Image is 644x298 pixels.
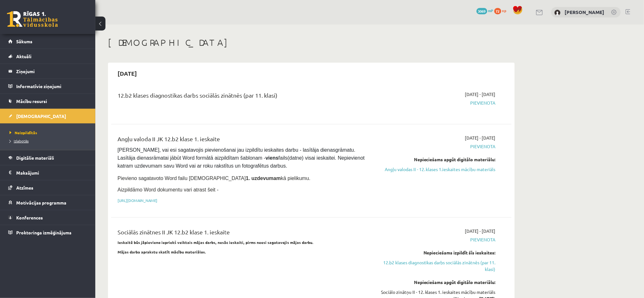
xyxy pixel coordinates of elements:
[8,195,87,210] a: Motivācijas programma
[266,155,279,161] strong: viens
[16,64,87,79] legend: Ziņojumi
[488,8,493,13] span: mP
[8,64,87,79] a: Ziņojumi
[8,79,87,94] a: Informatīvie ziņojumi
[376,249,496,256] div: Nepieciešams izpildīt šīs ieskaites:
[8,150,87,165] a: Digitālie materiāli
[8,109,87,123] a: [DEMOGRAPHIC_DATA]
[8,180,87,195] a: Atzīmes
[118,91,366,103] div: 12.b2 klases diagnostikas darbs sociālās zinātnēs (par 11. klasi)
[465,135,496,141] span: [DATE] - [DATE]
[376,156,496,163] div: Nepieciešams apgūt digitālo materiālu:
[477,8,493,13] a: 3069 mP
[10,138,89,144] a: Izlabotās
[376,143,496,150] span: Pievienota
[16,185,33,191] span: Atzīmes
[376,259,496,273] a: 12.b2 klases diagnostikas darbs sociālās zinātnēs (par 11. klasi)
[7,11,58,27] a: Rīgas 1. Tālmācības vidusskola
[16,53,31,59] span: Aktuāli
[118,187,219,192] span: Aizpildāmo Word dokumentu vari atrast šeit -
[118,198,157,203] a: [URL][DOMAIN_NAME]
[502,8,506,13] span: xp
[16,98,47,104] span: Mācību resursi
[376,166,496,173] a: Angļu valodas II - 12. klases 1.ieskaites mācību materiāls
[118,228,366,239] div: Sociālās zinātnes II JK 12.b2 klase 1. ieskaite
[118,147,366,169] span: [PERSON_NAME], vai esi sagatavojis pievienošanai jau izpildītu ieskaites darbu - lasītāja dienasg...
[8,49,87,64] a: Aktuāli
[376,100,496,106] span: Pievienota
[8,34,87,49] a: Sākums
[8,225,87,240] a: Proktoringa izmēģinājums
[376,236,496,243] span: Pievienota
[16,113,66,119] span: [DEMOGRAPHIC_DATA]
[10,130,89,135] a: Neizpildītās
[10,138,29,143] span: Izlabotās
[465,228,496,234] span: [DATE] - [DATE]
[8,165,87,180] a: Maksājumi
[554,10,561,16] img: Jānis Mežis
[16,79,87,94] legend: Informatīvie ziņojumi
[16,165,87,180] legend: Maksājumi
[565,9,605,15] a: [PERSON_NAME]
[477,8,487,14] span: 3069
[111,66,143,81] h2: [DATE]
[16,38,32,44] span: Sākums
[16,200,66,205] span: Motivācijas programma
[108,37,515,48] h1: [DEMOGRAPHIC_DATA]
[494,8,501,14] span: 72
[8,94,87,108] a: Mācību resursi
[8,210,87,225] a: Konferences
[16,215,43,220] span: Konferences
[16,230,71,235] span: Proktoringa izmēģinājums
[118,249,206,254] strong: Mājas darba aprakstu skatīt mācību materiālos.
[118,176,310,181] span: Pievieno sagatavoto Word failu [DEMOGRAPHIC_DATA] kā pielikumu.
[118,135,366,146] div: Angļu valoda II JK 12.b2 klase 1. ieskaite
[494,8,510,13] a: 72 xp
[118,240,314,245] strong: Ieskaitē būs jāpievieno iepriekš veiktais mājas darbs, nesāc ieskaiti, pirms neesi sagatavojis mā...
[246,176,281,181] strong: 1. uzdevumam
[10,130,37,135] span: Neizpildītās
[376,279,496,286] div: Nepieciešams apgūt digitālo materiālu:
[465,91,496,98] span: [DATE] - [DATE]
[16,155,54,161] span: Digitālie materiāli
